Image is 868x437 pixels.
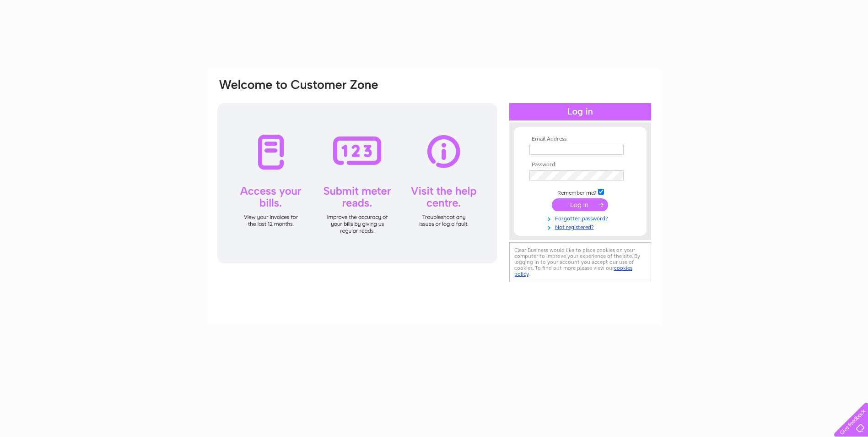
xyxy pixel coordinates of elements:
[527,187,633,197] td: Remember me?
[529,222,633,231] a: Not registered?
[514,265,632,277] a: cookies policy
[527,136,633,142] th: Email Address:
[509,242,651,282] div: Clear Business would like to place cookies on your computer to improve your experience of the sit...
[529,213,633,222] a: Forgotten password?
[527,162,633,168] th: Password:
[552,198,608,211] input: Submit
